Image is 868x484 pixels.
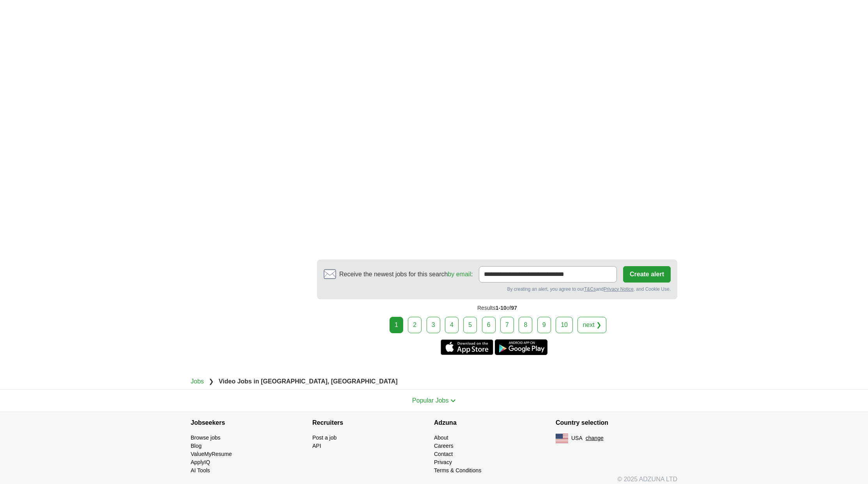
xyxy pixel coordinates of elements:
img: toggle icon [450,399,456,403]
a: 3 [427,317,440,333]
a: 4 [445,317,459,333]
a: Get the Android app [495,339,547,355]
a: AI Tools [191,467,210,473]
button: Create alert [623,266,671,283]
div: Results of [317,299,677,317]
a: 10 [556,317,573,333]
img: US flag [556,434,568,443]
a: API [312,443,321,449]
a: About [434,435,448,441]
span: ❯ [209,378,214,385]
a: ValueMyResume [191,451,232,457]
button: change [586,434,604,442]
a: Contact [434,451,453,457]
h4: Country selection [556,412,677,434]
span: Popular Jobs [412,397,448,404]
span: Receive the newest jobs for this search : [339,270,473,279]
a: Privacy [434,459,452,465]
a: Terms & Conditions [434,467,481,473]
a: 8 [519,317,532,333]
a: by email [448,271,471,277]
div: 1 [390,317,403,333]
a: Blog [191,443,202,449]
a: Careers [434,443,453,449]
a: T&Cs [584,286,596,292]
a: Privacy Notice [604,286,634,292]
span: 97 [511,305,517,311]
a: Jobs [191,378,204,385]
a: Post a job [312,435,337,441]
a: ApplyIQ [191,459,210,465]
a: Get the iPhone app [441,339,493,355]
a: Browse jobs [191,435,220,441]
a: 7 [500,317,514,333]
a: 6 [482,317,496,333]
span: 1-10 [496,305,507,311]
a: 5 [463,317,477,333]
a: 9 [537,317,551,333]
a: 2 [408,317,422,333]
span: USA [571,434,583,442]
strong: Video Jobs in [GEOGRAPHIC_DATA], [GEOGRAPHIC_DATA] [219,378,398,385]
a: next ❯ [577,317,606,333]
div: By creating an alert, you agree to our and , and Cookie Use. [324,286,671,293]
